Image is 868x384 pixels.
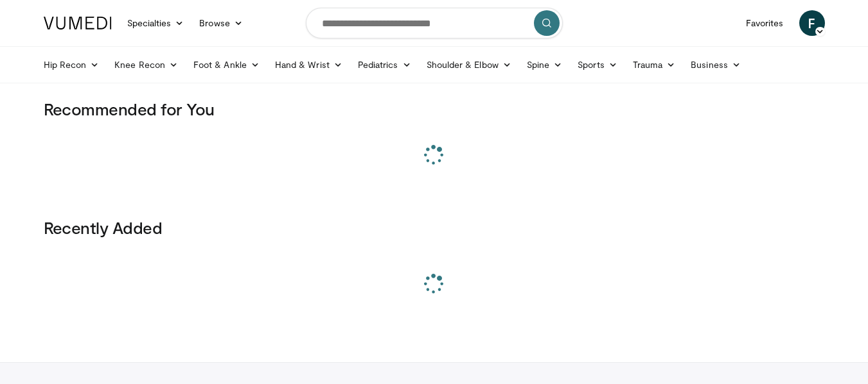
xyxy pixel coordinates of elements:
[267,52,350,78] a: Hand & Wrist
[44,99,825,119] h3: Recommended for You
[191,10,251,36] a: Browse
[107,52,186,78] a: Knee Recon
[350,52,419,78] a: Pediatrics
[799,10,825,36] a: F
[186,52,267,78] a: Foot & Ankle
[306,8,563,38] input: Search topics, interventions
[120,10,192,36] a: Specialties
[36,52,107,78] a: Hip Recon
[419,52,519,78] a: Shoulder & Elbow
[683,52,748,78] a: Business
[570,52,625,78] a: Sports
[738,10,792,36] a: Favorites
[44,17,112,29] img: VuMedi Logo
[44,217,825,238] h3: Recently Added
[519,52,570,78] a: Spine
[625,52,684,78] a: Trauma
